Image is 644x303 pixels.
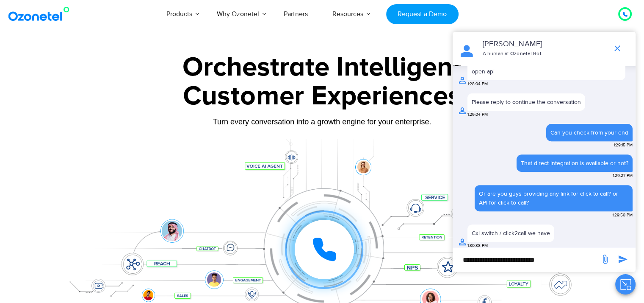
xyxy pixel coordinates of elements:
span: 1:30:38 PM [467,243,488,249]
button: Close chat [615,274,636,295]
span: 1:29:15 PM [614,142,633,149]
div: That direct integration is available or not? [521,159,628,168]
span: end chat or minimize [609,40,626,57]
div: Customer Experiences [58,76,587,117]
div: new-msg-input [457,252,596,268]
div: We might not have direct integration but we have we open api [472,58,621,76]
div: Turn every conversation into a growth engine for your enterprise. [58,117,587,126]
p: [PERSON_NAME] [483,39,604,50]
a: Request a Demo [386,4,459,24]
div: Or are you guys providing any link for click to call? or API for click to call? [479,189,628,207]
span: send message [597,251,614,268]
div: Can you check from your end [550,128,628,137]
div: Please reply to continue the conversation [472,98,581,107]
div: Cxi switch / click2call we have [472,229,550,238]
span: 1:29:50 PM [612,212,633,219]
span: 1:29:04 PM [467,112,488,118]
span: 1:29:27 PM [613,173,633,179]
div: Orchestrate Intelligent [58,54,587,81]
p: A human at Ozonetel Bot [483,50,604,58]
span: send message [614,251,631,268]
span: 1:28:04 PM [467,81,488,87]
